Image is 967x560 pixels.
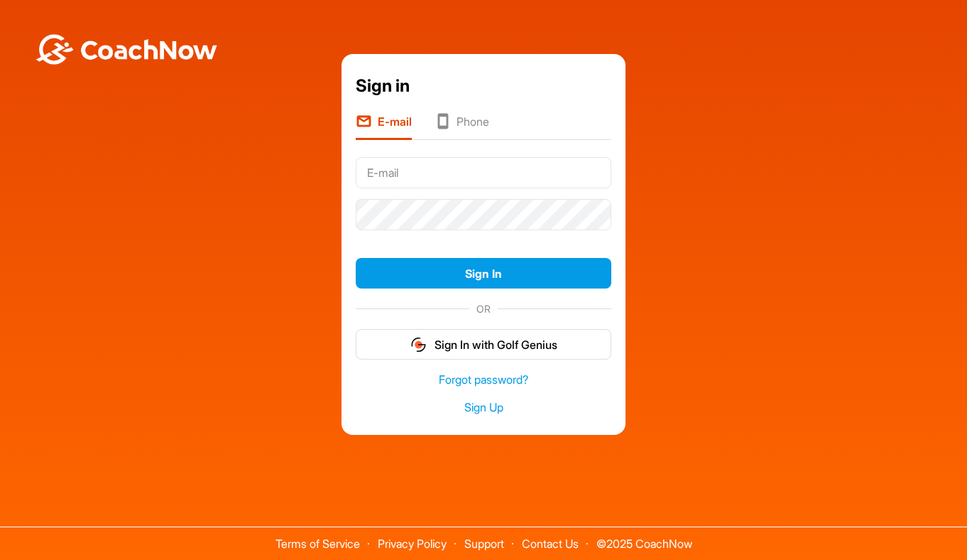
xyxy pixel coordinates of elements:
div: Sign in [356,73,611,99]
button: Sign In with Golf Genius [356,329,611,360]
button: Sign In [356,258,611,289]
li: E-mail [356,113,412,140]
span: © 2025 CoachNow [589,527,699,549]
span: OR [469,301,498,316]
a: Terms of Service [275,537,360,551]
li: Phone [435,113,489,140]
input: E-mail [356,157,611,188]
a: Support [464,537,504,551]
img: BwLJSsUCoWCh5upNqxVrqldRgqLPVwmV24tXu5FoVAoFEpwwqQ3VIfuoInZCoVCoTD4vwADAC3ZFMkVEQFDAAAAAElFTkSuQmCC [34,34,219,65]
a: Contact Us [522,537,579,551]
img: gg_logo [410,336,427,353]
a: Sign Up [356,399,611,416]
a: Forgot password? [356,372,611,388]
a: Privacy Policy [378,537,447,551]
